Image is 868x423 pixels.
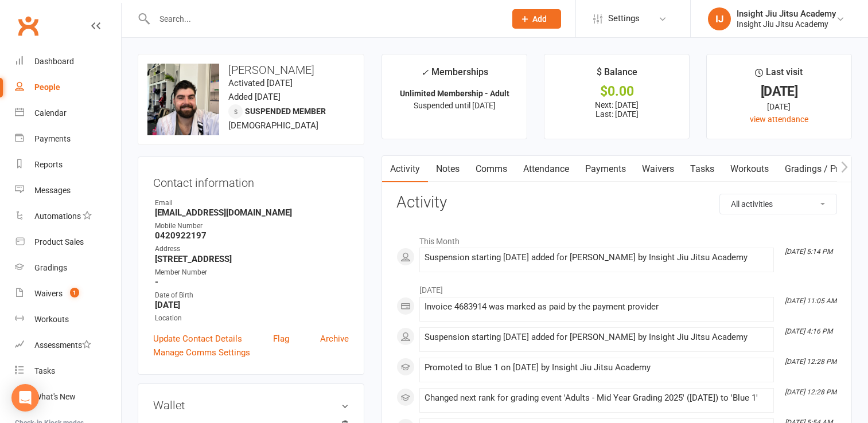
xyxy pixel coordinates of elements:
strong: - [155,277,349,287]
h3: [PERSON_NAME] [147,64,355,76]
div: Address [155,244,349,254]
div: Changed next rank for grading event 'Adults - Mid Year Grading 2025' ([DATE]) to 'Blue 1' [425,393,769,403]
div: Suspension starting [DATE] added for [PERSON_NAME] by Insight Jiu Jitsu Academy [425,253,769,263]
input: Search... [151,11,497,27]
i: [DATE] 5:14 PM [785,248,832,256]
span: 1 [70,288,79,297]
div: Memberships [421,65,488,86]
i: [DATE] 12:28 PM [785,358,836,366]
div: Reports [34,160,63,169]
button: Add [512,9,561,29]
div: Insight Jiu Jitsu Academy [737,9,836,19]
p: Next: [DATE] Last: [DATE] [555,100,679,119]
strong: [STREET_ADDRESS] [155,254,349,264]
strong: 0420922197 [155,230,349,241]
i: [DATE] 12:28 PM [785,388,836,396]
a: Workouts [15,307,121,332]
div: $0.00 [555,85,679,97]
a: Reports [15,152,121,178]
h3: Contact information [153,172,349,189]
div: $ Balance [597,65,637,85]
div: Workouts [34,315,69,324]
div: What's New [34,392,76,401]
div: Open Intercom Messenger [11,384,39,412]
li: [DATE] [396,278,837,296]
div: Email [155,198,349,209]
span: Suspended until [DATE] [414,101,496,110]
div: Suspension starting [DATE] added for [PERSON_NAME] by Insight Jiu Jitsu Academy [425,332,769,342]
a: Attendance [515,156,577,182]
div: Promoted to Blue 1 on [DATE] by Insight Jiu Jitsu Academy [425,363,769,373]
span: Add [532,14,547,23]
a: Automations [15,203,121,229]
h3: Activity [396,194,837,211]
a: Clubworx [14,11,42,40]
a: Waivers 1 [15,281,121,307]
a: Workouts [722,156,777,182]
span: Settings [608,6,640,32]
a: Messages [15,178,121,203]
div: [DATE] [717,85,841,97]
a: Notes [428,156,468,182]
div: Date of Birth [155,290,349,301]
div: Insight Jiu Jitsu Academy [737,19,836,29]
i: [DATE] 4:16 PM [785,327,832,335]
div: Dashboard [34,57,74,66]
a: Payments [15,126,121,152]
a: Waivers [634,156,682,182]
img: image1722046678.png [147,64,219,135]
div: Mobile Number [155,221,349,232]
span: [DEMOGRAPHIC_DATA] [228,120,318,131]
a: view attendance [750,115,808,124]
strong: Unlimited Membership - Adult [400,89,509,98]
a: Calendar [15,100,121,126]
div: Last visit [755,65,803,85]
div: Assessments [34,340,91,350]
i: [DATE] 11:05 AM [785,297,836,305]
div: People [34,83,60,92]
a: People [15,75,121,100]
a: Payments [577,156,634,182]
div: Gradings [34,263,67,272]
time: Activated [DATE] [228,78,293,88]
div: Waivers [34,289,63,298]
strong: [EMAIL_ADDRESS][DOMAIN_NAME] [155,207,349,218]
div: Location [155,313,349,324]
a: Comms [468,156,515,182]
span: Suspended member [245,107,326,116]
div: [DATE] [717,100,841,113]
div: Product Sales [34,237,84,246]
div: Payments [34,134,71,143]
a: Tasks [682,156,722,182]
div: IJ [708,7,731,30]
a: What's New [15,384,121,410]
time: Added [DATE] [228,92,281,102]
div: Automations [34,211,81,221]
div: Calendar [34,108,67,117]
a: Product Sales [15,229,121,255]
a: Manage Comms Settings [153,346,250,359]
li: This Month [396,229,837,248]
a: Dashboard [15,49,121,75]
a: Update Contact Details [153,332,242,346]
div: Tasks [34,366,55,375]
div: Member Number [155,267,349,278]
div: Messages [34,186,71,195]
a: Tasks [15,358,121,384]
a: Gradings [15,255,121,281]
a: Flag [273,332,289,346]
a: Assessments [15,332,121,358]
a: Archive [320,332,349,346]
div: Invoice 4683914 was marked as paid by the payment provider [425,302,769,312]
a: Activity [382,156,428,182]
i: ✓ [421,67,429,78]
h3: Wallet [153,399,349,412]
strong: [DATE] [155,300,349,310]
